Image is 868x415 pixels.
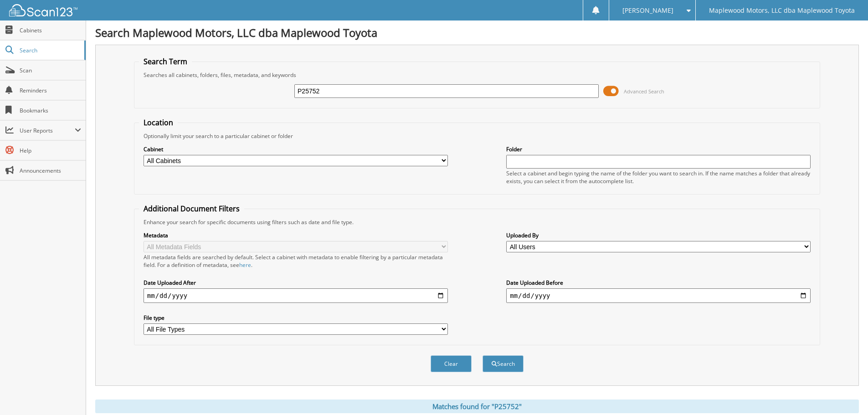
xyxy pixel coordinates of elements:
span: Scan [20,67,81,74]
button: Clear [431,355,472,372]
span: Help [20,147,81,154]
legend: Additional Document Filters [139,204,244,214]
span: User Reports [20,127,75,134]
label: File type [144,314,448,322]
span: Bookmarks [20,107,81,114]
label: Cabinet [144,145,448,153]
div: Searches all cabinets, folders, files, metadata, and keywords [139,71,815,79]
span: [PERSON_NAME] [622,8,673,13]
span: Maplewood Motors, LLC dba Maplewood Toyota [709,8,855,13]
label: Metadata [144,231,448,239]
input: end [506,288,811,303]
img: scan123-logo-white.svg [9,4,77,16]
span: Reminders [20,87,81,94]
label: Uploaded By [506,231,811,239]
div: Enhance your search for specific documents using filters such as date and file type. [139,218,815,226]
legend: Location [139,118,178,128]
div: Select a cabinet and begin typing the name of the folder you want to search in. If the name match... [506,169,811,185]
button: Search [483,355,524,372]
span: Search [20,46,80,54]
span: Cabinets [20,26,81,34]
h1: Search Maplewood Motors, LLC dba Maplewood Toyota [95,25,859,40]
div: Matches found for "P25752" [95,400,859,413]
label: Date Uploaded After [144,279,448,287]
label: Date Uploaded Before [506,279,811,287]
legend: Search Term [139,56,192,67]
div: Optionally limit your search to a particular cabinet or folder [139,132,815,140]
a: here [239,261,251,269]
div: All metadata fields are searched by default. Select a cabinet with metadata to enable filtering b... [144,253,448,269]
input: start [144,288,448,303]
span: Advanced Search [624,88,664,95]
label: Folder [506,145,811,153]
span: Announcements [20,167,81,174]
